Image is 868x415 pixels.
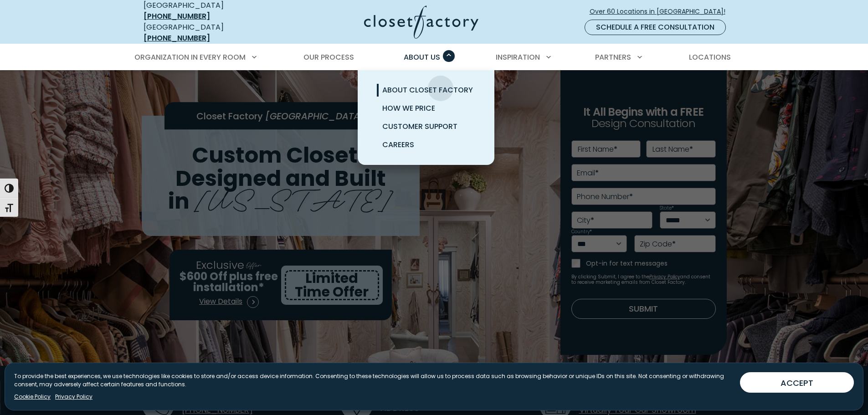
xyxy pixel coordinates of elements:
[382,139,414,150] span: Careers
[689,52,731,62] span: Locations
[134,52,246,62] span: Organization in Every Room
[585,20,726,35] a: Schedule a Free Consultation
[144,22,276,44] div: [GEOGRAPHIC_DATA]
[404,52,440,62] span: About Us
[14,393,51,401] a: Cookie Policy
[144,11,210,21] a: [PHONE_NUMBER]
[496,52,540,62] span: Inspiration
[358,70,494,165] ul: About Us submenu
[303,52,354,62] span: Our Process
[740,372,854,393] button: ACCEPT
[55,393,92,401] a: Privacy Policy
[589,4,733,20] a: Over 60 Locations in [GEOGRAPHIC_DATA]!
[144,33,210,43] a: [PHONE_NUMBER]
[382,121,457,132] span: Customer Support
[590,7,733,16] span: Over 60 Locations in [GEOGRAPHIC_DATA]!
[382,85,473,95] span: About Closet Factory
[364,5,478,39] img: Closet Factory Logo
[382,103,435,113] span: How We Price
[14,372,733,389] p: To provide the best experiences, we use technologies like cookies to store and/or access device i...
[595,52,631,62] span: Partners
[128,45,740,70] nav: Primary Menu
